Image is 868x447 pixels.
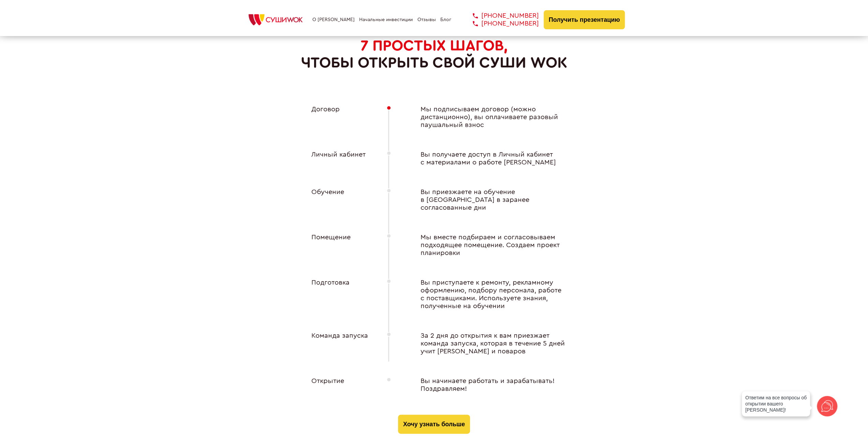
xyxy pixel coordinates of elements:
div: Вы приезжаете на обучение в [GEOGRAPHIC_DATA] в заранее согласованные дни [407,188,571,212]
button: Получить презентацию [544,10,625,29]
h2: чтобы открыть свой Суши Wok [301,37,567,71]
div: Помещение [298,234,373,257]
div: Вы начинаете работать и зарабатывать! Поздравляем! [407,377,571,393]
div: Ответим на все вопросы об открытии вашего [PERSON_NAME]! [742,391,810,416]
a: Блог [440,17,451,22]
div: Вы получаете доступ в Личный кабинет с материалами о работе [PERSON_NAME] [407,151,571,166]
div: Договор [298,106,373,129]
a: [PHONE_NUMBER] [462,12,539,20]
img: СУШИWOK [243,12,308,27]
button: Хочу узнать больше [398,415,470,434]
div: За 2 дня до открытия к вам приезжает команда запуска, которая в течение 5 дней учит [PERSON_NAME]... [407,332,571,355]
div: Команда запуска [298,332,373,355]
div: Личный кабинет [298,151,373,166]
a: Отзывы [417,17,436,22]
a: [PHONE_NUMBER] [462,20,539,28]
div: Вы приступаете к ремонту, рекламному оформлению, подбору персонала, работе с поставщиками. Исполь... [407,279,571,310]
span: 7 ПРОСТЫХ ШАГОВ, [361,38,508,53]
div: Мы вместе подбираем и согласовываем подходящее помещение. Создаем проект планировки [407,234,571,257]
div: Мы подписываем договор (можно дистанционно), вы оплачиваете разовый паушальный взнос [407,106,571,129]
div: Подготовка [298,279,373,310]
a: О [PERSON_NAME] [312,17,355,22]
div: Обучение [298,188,373,212]
div: Открытие [298,377,373,393]
a: Начальные инвестиции [359,17,413,22]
